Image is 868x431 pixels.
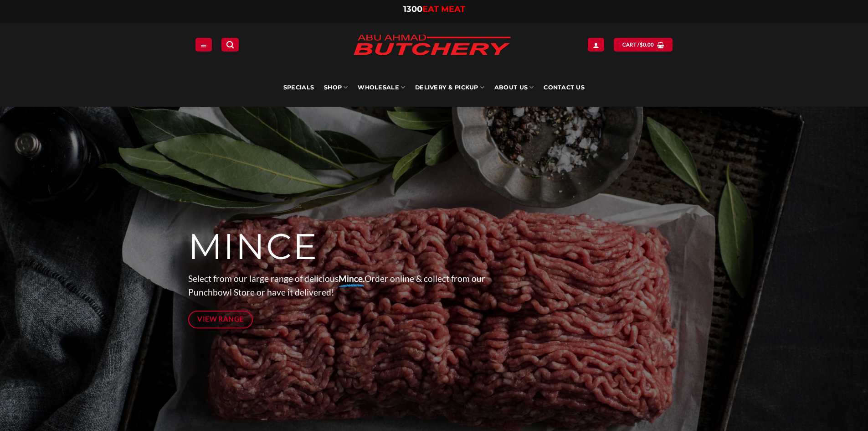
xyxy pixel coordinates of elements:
[422,4,465,14] span: EAT MEAT
[622,41,654,49] span: Cart /
[283,68,314,107] a: Specials
[345,28,519,63] img: Abu Ahmad Butchery
[339,273,365,284] strong: Mince.
[494,68,534,107] a: About Us
[358,68,405,107] a: Wholesale
[403,4,422,14] span: 1300
[415,68,484,107] a: Delivery & Pickup
[588,38,604,51] a: Login
[403,4,465,14] a: 1300EAT MEAT
[188,225,318,269] span: MINCE
[324,68,348,107] a: SHOP
[614,38,673,51] a: View cart
[197,313,244,325] span: View Range
[188,273,485,298] span: Select from our large range of delicious Order online & collect from our Punchbowl Store or have ...
[188,311,253,328] a: View Range
[640,41,643,49] span: $
[544,68,585,107] a: Contact Us
[221,38,239,51] a: Search
[640,42,654,47] bdi: 0.00
[195,38,212,51] a: Menu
